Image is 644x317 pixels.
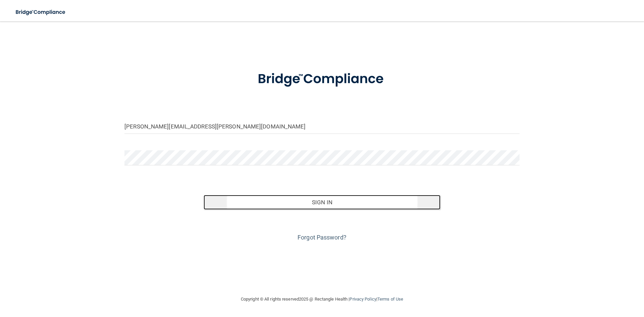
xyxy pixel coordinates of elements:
[377,297,403,302] a: Terms of Use
[200,288,444,310] div: Copyright © All rights reserved 2025 @ Rectangle Health | |
[350,297,376,302] a: Privacy Policy
[124,119,520,134] input: Email
[10,5,72,19] img: bridge_compliance_login_screen.278c3ca4.svg
[244,62,400,97] img: bridge_compliance_login_screen.278c3ca4.svg
[298,234,346,241] a: Forgot Password?
[204,195,441,210] button: Sign In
